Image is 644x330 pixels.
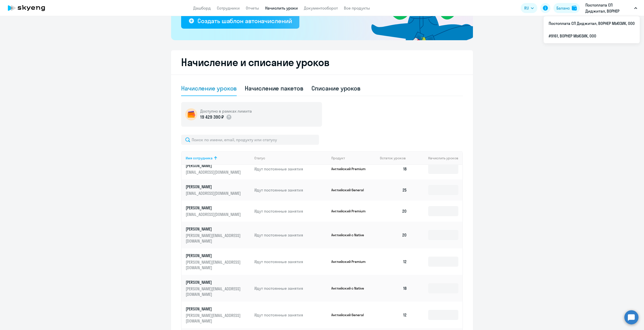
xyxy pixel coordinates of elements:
p: Английский с Native [331,286,369,291]
p: Идут постоянные занятия [254,187,327,193]
p: [PERSON_NAME] [186,163,242,168]
p: Английский General [331,313,369,317]
div: Начисление уроков [181,84,237,92]
img: wallet-circle.png [185,108,197,120]
a: Все продукты [344,6,370,11]
button: Балансbalance [553,3,580,13]
span: RU [524,5,529,11]
div: Статус [254,156,265,160]
p: [PERSON_NAME] [186,205,242,211]
button: Создать шаблон автоначислений [181,14,299,29]
a: [PERSON_NAME][PERSON_NAME][EMAIL_ADDRESS][DOMAIN_NAME] [186,253,250,270]
p: [EMAIL_ADDRESS][DOMAIN_NAME] [186,169,242,175]
td: 18 [376,158,411,179]
div: Продукт [331,156,376,160]
input: Поиск по имени, email, продукту или статусу [181,135,319,145]
th: Начислить уроков [411,151,462,165]
div: Продукт [331,156,345,160]
a: [PERSON_NAME][EMAIL_ADDRESS][DOMAIN_NAME] [186,184,250,196]
p: [PERSON_NAME] [186,184,242,190]
p: [PERSON_NAME] [186,253,242,258]
div: Создать шаблон автоначислений [197,17,292,25]
p: Идут постоянные занятия [254,312,327,318]
p: [EMAIL_ADDRESS][DOMAIN_NAME] [186,212,242,217]
div: Начисление пакетов [245,84,303,92]
p: 19 429 390 ₽ [200,114,224,120]
p: [EMAIL_ADDRESS][DOMAIN_NAME] [186,191,242,196]
div: Статус [254,156,327,160]
p: Идут постоянные занятия [254,208,327,214]
p: [PERSON_NAME] [186,306,242,312]
a: Документооборот [304,6,338,11]
p: Английский с Native [331,233,369,237]
td: 12 [376,248,411,275]
td: 20 [376,201,411,222]
a: Отчеты [246,6,259,11]
p: [PERSON_NAME] [186,226,242,232]
p: Английский Premium [331,209,369,213]
a: [PERSON_NAME][EMAIL_ADDRESS][DOMAIN_NAME] [186,163,250,175]
td: 18 [376,275,411,302]
p: Идут постоянные занятия [254,232,327,238]
button: RU [521,3,537,13]
p: Английский Premium [331,259,369,264]
p: Английский General [331,188,369,192]
div: Имя сотрудника [186,156,213,160]
td: 12 [376,302,411,328]
p: [PERSON_NAME][EMAIL_ADDRESS][DOMAIN_NAME] [186,233,242,244]
a: [PERSON_NAME][PERSON_NAME][EMAIL_ADDRESS][DOMAIN_NAME] [186,226,250,244]
p: [PERSON_NAME][EMAIL_ADDRESS][DOMAIN_NAME] [186,259,242,270]
ul: RU [544,16,640,43]
td: 25 [376,179,411,201]
a: Сотрудники [217,6,240,11]
p: Идут постоянные занятия [254,166,327,172]
div: Баланс [556,5,570,11]
p: [PERSON_NAME][EMAIL_ADDRESS][DOMAIN_NAME] [186,313,242,324]
a: [PERSON_NAME][EMAIL_ADDRESS][DOMAIN_NAME] [186,205,250,217]
span: Остаток уроков [380,156,406,160]
div: Имя сотрудника [186,156,250,160]
p: Английский Premium [331,167,369,171]
a: [PERSON_NAME][PERSON_NAME][EMAIL_ADDRESS][DOMAIN_NAME] [186,306,250,324]
p: Идут постоянные занятия [254,259,327,264]
h2: Начисление и списание уроков [181,56,463,68]
p: Постоплата СП Диджитал, ВОРНЕР МЬЮЗИК, ООО [585,2,632,14]
a: Дашборд [193,6,211,11]
p: Идут постоянные занятия [254,286,327,291]
img: balance [572,6,577,11]
a: Начислить уроки [265,6,298,11]
button: Постоплата СП Диджитал, ВОРНЕР МЬЮЗИК, ООО [583,2,640,14]
p: [PERSON_NAME] [186,279,242,285]
div: Остаток уроков [380,156,411,160]
p: [PERSON_NAME][EMAIL_ADDRESS][DOMAIN_NAME] [186,286,242,297]
td: 20 [376,222,411,248]
a: [PERSON_NAME][PERSON_NAME][EMAIL_ADDRESS][DOMAIN_NAME] [186,279,250,297]
div: Списание уроков [311,84,361,92]
h5: Доступно в рамках лимита [200,108,252,114]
